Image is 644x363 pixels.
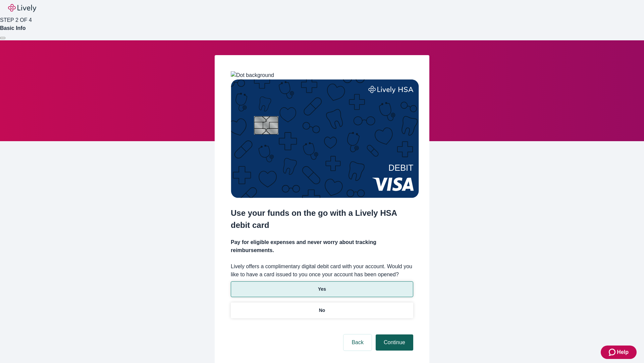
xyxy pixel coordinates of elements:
[319,307,325,314] p: No
[343,334,372,351] button: Back
[231,207,413,231] h2: Use your funds on the go with a Lively HSA debit card
[231,263,413,279] label: Lively offers a complimentary digital debit card with your account. Would you like to have a card...
[376,334,413,351] button: Continue
[601,346,637,359] button: Zendesk support iconHelp
[617,348,629,356] span: Help
[8,4,36,12] img: Lively
[231,238,413,254] h4: Pay for eligible expenses and never worry about tracking reimbursements.
[609,348,617,356] svg: Zendesk support icon
[231,281,413,297] button: Yes
[231,79,419,198] img: Debit card
[231,71,274,79] img: Dot background
[318,286,326,293] p: Yes
[231,302,413,318] button: No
